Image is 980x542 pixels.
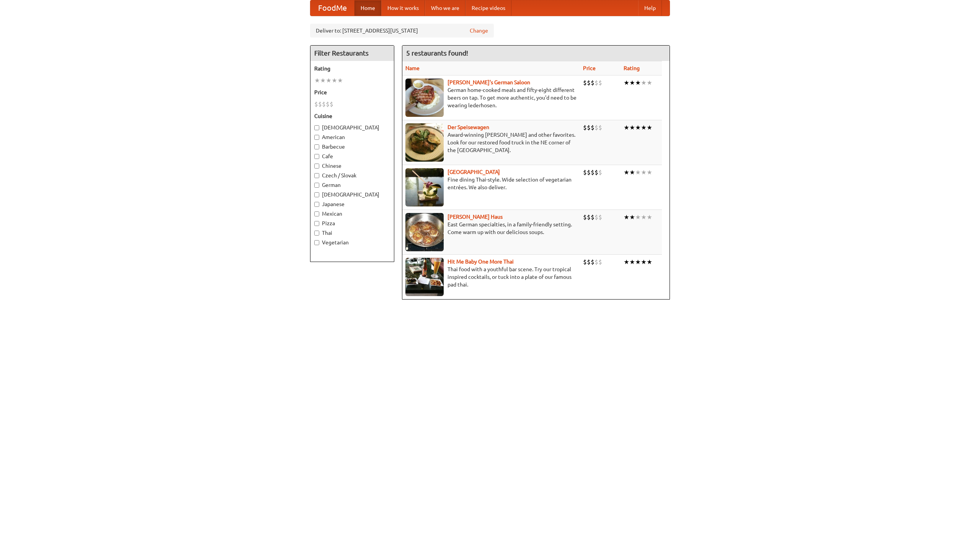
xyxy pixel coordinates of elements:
img: kohlhaus.jpg [405,213,444,251]
input: [DEMOGRAPHIC_DATA] [314,125,319,130]
li: $ [314,100,318,108]
li: $ [595,79,598,87]
a: [PERSON_NAME] Haus [448,214,503,220]
li: $ [583,258,587,266]
li: $ [587,79,591,87]
li: ★ [635,123,641,132]
a: Help [638,0,662,16]
a: Home [354,0,381,16]
label: [DEMOGRAPHIC_DATA] [314,124,390,131]
label: Thai [314,229,390,237]
li: ★ [326,76,332,85]
a: Price [583,65,596,71]
p: East German specialties, in a family-friendly setting. Come warm up with our delicious soups. [405,221,577,236]
label: Mexican [314,210,390,218]
label: German [314,181,390,189]
img: babythai.jpg [405,258,444,296]
li: $ [318,100,322,108]
a: Recipe videos [465,0,511,16]
label: Japanese [314,200,390,208]
li: ★ [314,76,320,85]
p: Thai food with a youthful bar scene. Try our tropical inspired cocktails, or tuck into a plate of... [405,265,577,288]
li: $ [587,123,591,132]
li: $ [322,100,326,108]
input: Vegetarian [314,240,319,245]
li: ★ [635,168,641,177]
li: $ [583,79,587,87]
label: Pizza [314,219,390,227]
li: ★ [641,123,647,132]
input: Cafe [314,154,319,159]
li: ★ [624,213,629,221]
li: $ [598,258,602,266]
li: $ [595,123,598,132]
li: $ [583,123,587,132]
li: $ [598,123,602,132]
ng-pluralize: 5 restaurants found! [406,49,468,57]
li: $ [587,168,591,177]
li: ★ [635,79,641,87]
li: $ [587,213,591,221]
li: ★ [641,213,647,221]
li: ★ [624,123,629,132]
li: ★ [320,76,326,85]
label: Czech / Slovak [314,172,390,179]
input: [DEMOGRAPHIC_DATA] [314,192,319,197]
input: Barbecue [314,144,319,149]
li: $ [591,258,595,266]
li: $ [326,100,330,108]
li: $ [591,168,595,177]
input: Pizza [314,221,319,226]
li: ★ [635,213,641,221]
label: Cafe [314,152,390,160]
a: Name [405,65,420,71]
li: ★ [629,258,635,266]
li: ★ [629,168,635,177]
p: German home-cooked meals and fifty-eight different beers on tap. To get more authentic, you'd nee... [405,86,577,109]
label: Barbecue [314,143,390,151]
input: Chinese [314,164,319,169]
img: esthers.jpg [405,79,444,117]
input: American [314,135,319,140]
li: ★ [641,258,647,266]
p: Award-winning [PERSON_NAME] and other favorites. Look for our restored food truck in the NE corne... [405,131,577,154]
li: ★ [647,79,652,87]
a: Rating [624,65,640,71]
li: ★ [629,213,635,221]
li: ★ [647,258,652,266]
h5: Price [314,88,390,96]
li: $ [330,100,333,108]
li: ★ [629,79,635,87]
label: [DEMOGRAPHIC_DATA] [314,191,390,198]
label: Chinese [314,162,390,170]
h5: Cuisine [314,112,390,120]
li: ★ [635,258,641,266]
li: $ [587,258,591,266]
a: Change [470,27,488,34]
h5: Rating [314,65,390,72]
img: speisewagen.jpg [405,123,444,162]
h4: Filter Restaurants [310,46,394,61]
li: $ [591,123,595,132]
a: [GEOGRAPHIC_DATA] [448,169,500,175]
li: $ [595,258,598,266]
a: [PERSON_NAME]'s German Saloon [448,79,530,85]
div: Deliver to: [STREET_ADDRESS][US_STATE] [310,24,494,38]
li: ★ [641,168,647,177]
li: $ [598,213,602,221]
li: ★ [624,168,629,177]
a: Der Speisewagen [448,124,489,130]
li: $ [598,79,602,87]
input: Japanese [314,202,319,207]
input: Thai [314,231,319,236]
li: $ [583,168,587,177]
li: $ [595,168,598,177]
li: ★ [641,79,647,87]
label: American [314,133,390,141]
label: Vegetarian [314,239,390,246]
li: ★ [337,76,343,85]
a: Who we are [425,0,465,16]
